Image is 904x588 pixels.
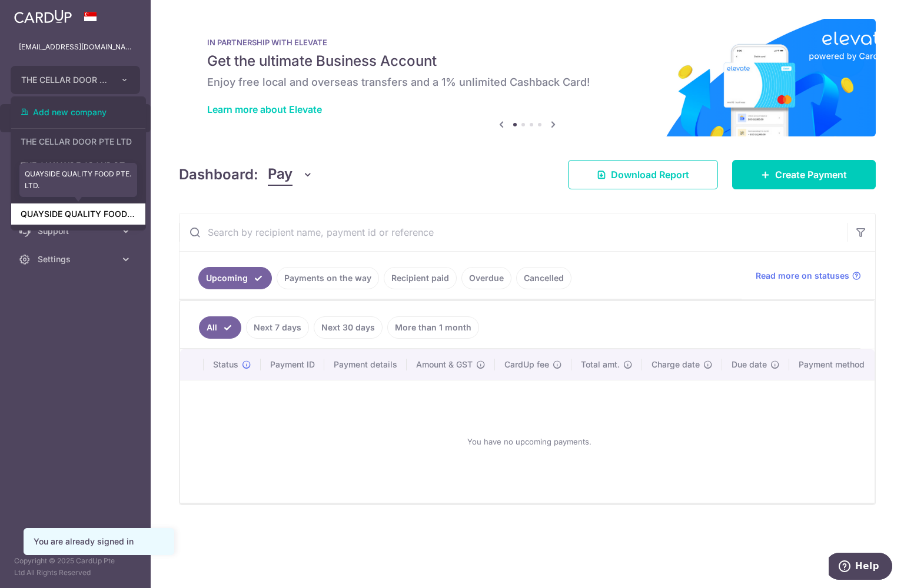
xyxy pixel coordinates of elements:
a: QUAYSIDE QUALITY FOOD PTE. LTD. [11,203,145,225]
span: Status [213,359,238,370]
div: You are already signed in [34,536,164,547]
input: Search by recipient name, payment id or reference [180,213,847,251]
a: Learn more about Elevate [207,103,322,115]
h5: Get the ultimate Business Account [207,52,847,71]
button: Pay [268,163,313,186]
a: Read more on statuses [756,270,861,282]
a: Download Report [568,160,718,189]
span: Amount & GST [416,359,473,370]
span: Support [38,225,115,237]
button: THE CELLAR DOOR PTE LTD [11,66,140,94]
a: Cancelled [516,267,571,289]
p: IN PARTNERSHIP WITH ELEVATE [207,38,847,47]
a: QUAYSIDE FOOD MANUFACTURING PTE. LTD. [11,179,145,201]
a: Add new company [11,102,145,123]
a: Upcoming [198,267,272,289]
th: Payment method [789,349,879,380]
span: THE CELLAR DOOR PTE LTD [21,74,108,86]
th: Payment ID [261,349,324,380]
a: Payments on the way [277,267,379,289]
span: Due date [732,359,767,370]
span: Charge date [652,359,700,370]
span: Settings [38,253,115,265]
a: All [199,316,241,339]
p: [EMAIL_ADDRESS][DOMAIN_NAME] [19,41,132,53]
div: You have no upcoming payments. [194,390,865,493]
a: THE QUAYSIDE GROUP PTE. LTD. [11,155,145,176]
a: Next 30 days [314,316,383,339]
div: QUAYSIDE QUALITY FOOD PTE. LTD. [19,163,137,197]
span: Read more on statuses [756,270,849,282]
span: Help [26,8,51,19]
span: CardUp fee [504,359,549,370]
a: More than 1 month [387,316,479,339]
span: Create Payment [775,168,847,182]
h6: Enjoy free local and overseas transfers and a 1% unlimited Cashback Card! [207,75,847,89]
span: Total amt. [581,359,620,370]
ul: THE CELLAR DOOR PTE LTD [11,96,146,230]
th: Payment details [324,349,407,380]
h4: Dashboard: [179,164,258,185]
a: Overdue [461,267,511,289]
a: Recipient paid [384,267,457,289]
span: Pay [268,163,293,186]
a: THE CELLAR DOOR PTE LTD [11,131,145,152]
img: Renovation banner [179,19,876,136]
span: Download Report [611,168,689,182]
a: Next 7 days [246,316,309,339]
iframe: Opens a widget where you can find more information [829,553,892,582]
a: Create Payment [732,160,876,189]
img: CardUp [14,9,72,24]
